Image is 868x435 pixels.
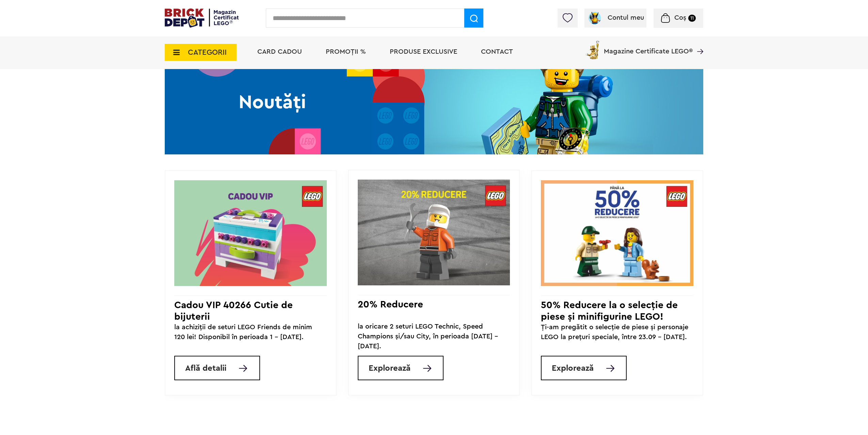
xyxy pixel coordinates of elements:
span: Explorează [369,364,411,372]
a: Contul meu [587,14,644,21]
a: Produse exclusive [390,48,457,55]
h2: Noutăți [165,93,380,112]
a: Află detalii [174,356,260,380]
a: Explorează [358,356,444,380]
div: la achiziții de seturi LEGO Friends de minim 120 lei! Disponibil în perioada 1 - [DATE]. [174,322,327,351]
span: Explorează [552,364,594,372]
small: 11 [688,15,696,22]
a: Explorează [541,356,627,380]
div: la oricare 2 seturi LEGO Technic, Speed Champions și/sau City, în perioada [DATE] - [DATE]. [358,322,510,351]
h3: Cadou VIP 40266 Cutie de bijuterii [174,299,327,319]
img: Noutăți [165,50,703,154]
img: Explorează [606,365,614,372]
span: Magazine Certificate LEGO® [604,39,693,55]
a: Card Cadou [257,48,302,55]
a: Magazine Certificate LEGO® [693,39,703,46]
span: Află detalii [185,364,226,372]
h3: 20% Reducere [358,299,510,319]
h3: 50% Reducere la o selecție de piese și minifigurine LEGO! [541,299,693,319]
a: Contact [481,48,513,55]
div: Ți-am pregătit o selecție de piese și personaje LEGO la prețuri speciale, între 23.09 - [DATE]. [541,322,693,351]
span: Coș [674,14,686,21]
span: Contul meu [608,14,644,21]
a: PROMOȚII % [326,48,366,55]
img: Explorează [423,365,431,372]
a: NoutățiNoutăți [165,50,703,154]
img: Află detalii [239,365,247,372]
span: CATEGORII [188,49,227,56]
